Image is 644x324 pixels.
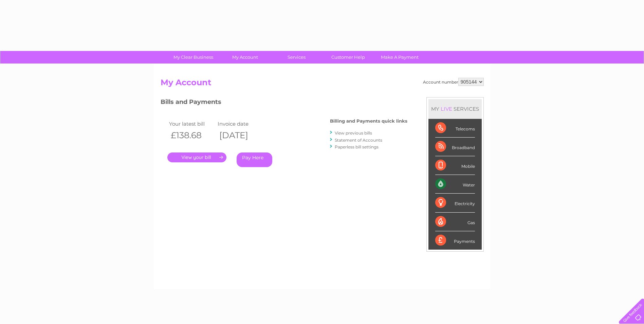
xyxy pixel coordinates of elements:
[217,51,273,64] a: My Account
[330,119,407,124] h4: Billing and Payments quick links
[216,119,265,128] td: Invoice date
[439,106,454,112] div: LIVE
[167,119,216,128] td: Your latest bill
[335,130,372,136] a: View previous bills
[165,51,221,64] a: My Clear Business
[237,152,272,167] a: Pay Here
[435,138,475,156] div: Broadband
[335,138,382,143] a: Statement of Accounts
[435,213,475,231] div: Gas
[428,99,482,119] div: MY SERVICES
[269,51,325,64] a: Services
[335,144,379,149] a: Paperless bill settings
[435,231,475,250] div: Payments
[435,194,475,212] div: Electricity
[161,78,484,91] h2: My Account
[435,156,475,175] div: Mobile
[435,119,475,138] div: Telecoms
[435,175,475,194] div: Water
[167,128,216,142] th: £138.68
[320,51,376,64] a: Customer Help
[161,97,407,109] h3: Bills and Payments
[423,78,484,86] div: Account number
[167,152,226,162] a: .
[216,128,265,142] th: [DATE]
[372,51,428,64] a: Make A Payment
